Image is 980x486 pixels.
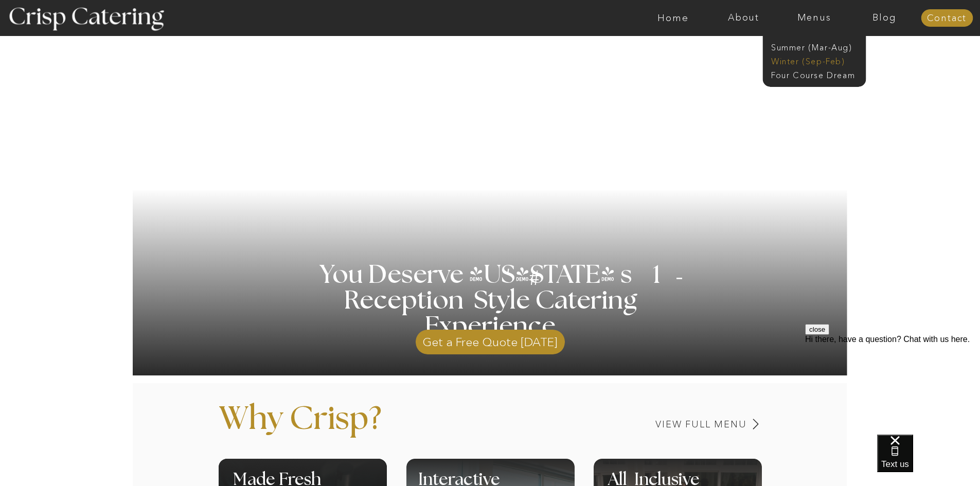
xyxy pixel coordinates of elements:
[771,69,863,79] a: Four Course Dream
[284,262,697,339] h1: You Deserve [US_STATE] s 1 Reception Style Catering Experience
[771,56,856,65] a: Winter (Sep-Feb)
[416,325,565,354] a: Get a Free Quote [DATE]
[656,250,686,309] h3: '
[805,324,980,447] iframe: podium webchat widget prompt
[487,263,529,289] h3: '
[708,13,779,23] a: About
[779,13,849,23] a: Menus
[584,420,747,429] a: View Full Menu
[771,42,863,51] a: Summer (Mar-Aug)
[219,403,495,451] p: Why Crisp?
[638,13,708,23] a: Home
[506,268,565,298] h3: #
[921,13,973,24] a: Contact
[877,435,980,486] iframe: podium webchat widget bubble
[849,13,920,23] a: Blog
